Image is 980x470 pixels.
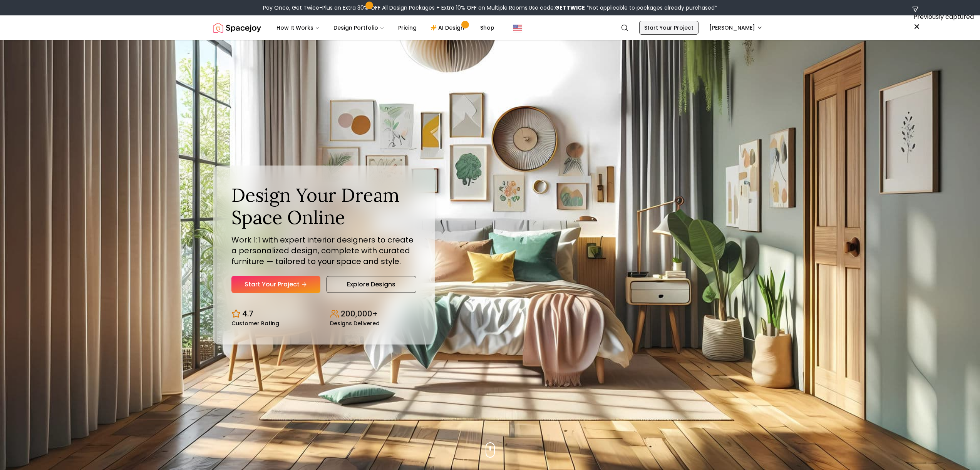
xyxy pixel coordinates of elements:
h1: Design Your Dream Space Online [231,184,416,228]
p: Work 1:1 with expert interior designers to create a personalized design, complete with curated fu... [231,234,416,267]
small: Designs Delivered [330,321,380,326]
button: How It Works [270,20,326,35]
p: 200,000+ [341,308,378,319]
button: [PERSON_NAME] [705,21,767,35]
img: United States [513,23,522,32]
nav: Global [213,15,767,40]
small: Customer Rating [231,321,279,326]
a: Start Your Project [231,276,320,293]
button: Design Portfolio [327,20,390,35]
div: Pay Once, Get Twice-Plus an Extra 30% OFF All Design Packages + Extra 10% OFF on Multiple Rooms. [263,4,717,12]
a: Shop [474,20,501,35]
img: Spacejoy Logo [213,20,261,35]
a: Spacejoy [213,20,261,35]
p: 4.7 [242,308,253,319]
a: Explore Designs [327,276,416,293]
div: Design stats [231,302,416,326]
a: Pricing [392,20,423,35]
span: Use code: [529,4,585,12]
b: GETTWICE [555,4,585,12]
a: AI Design [424,20,472,35]
a: Start Your Project [639,21,699,35]
nav: Main [270,20,501,35]
span: *Not applicable to packages already purchased* [585,4,717,12]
